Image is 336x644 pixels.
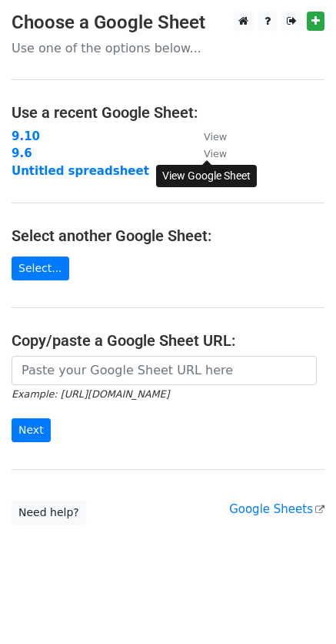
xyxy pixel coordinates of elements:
small: View [204,131,227,143]
a: Select... [12,257,69,280]
a: View [188,129,227,143]
a: Untitled spreadsheet [12,164,149,178]
small: Example: [URL][DOMAIN_NAME] [12,388,169,400]
a: View [188,146,227,160]
a: 9.10 [12,129,40,143]
a: Google Sheets [229,502,324,516]
h4: Select another Google Sheet: [12,226,324,245]
small: View [204,148,227,159]
iframe: Chat Widget [259,570,336,644]
div: View Google Sheet [156,165,257,187]
a: Need help? [12,501,86,525]
p: Use one of the options below... [12,40,324,56]
input: Next [12,418,51,442]
a: 9.6 [12,146,32,160]
h4: Copy/paste a Google Sheet URL: [12,331,324,350]
h4: Use a recent Google Sheet: [12,103,324,122]
input: Paste your Google Sheet URL here [12,356,317,385]
h3: Choose a Google Sheet [12,12,324,34]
